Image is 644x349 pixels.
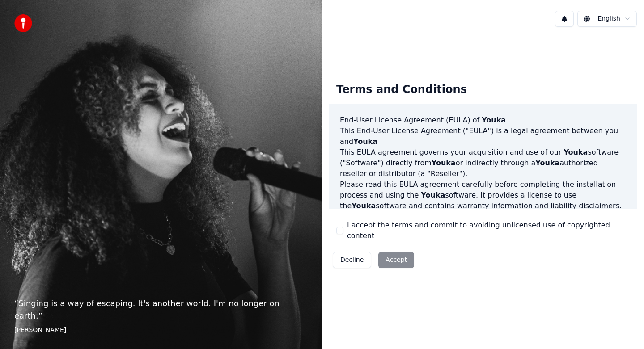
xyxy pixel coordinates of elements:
[432,159,456,167] span: Youka
[14,326,308,335] footer: [PERSON_NAME]
[329,76,474,104] div: Terms and Conditions
[340,126,626,147] p: This End-User License Agreement ("EULA") is a legal agreement between you and
[333,252,371,268] button: Decline
[353,137,377,146] span: Youka
[563,148,588,156] span: Youka
[14,14,32,32] img: youka
[535,159,559,167] span: Youka
[340,147,626,179] p: This EULA agreement governs your acquisition and use of our software ("Software") directly from o...
[482,116,506,124] span: Youka
[340,179,626,211] p: Please read this EULA agreement carefully before completing the installation process and using th...
[14,297,308,322] p: “ Singing is a way of escaping. It's another world. I'm no longer on earth. ”
[340,115,626,126] h3: End-User License Agreement (EULA) of
[347,220,630,241] label: I accept the terms and commit to avoiding unlicensed use of copyrighted content
[421,191,445,199] span: Youka
[352,202,376,210] span: Youka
